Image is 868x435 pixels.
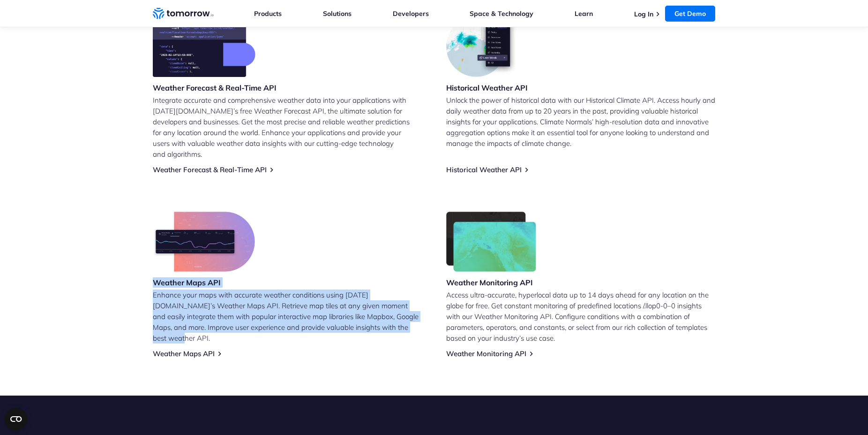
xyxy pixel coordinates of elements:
[153,165,267,174] a: Weather Forecast & Real-Time API
[665,6,715,22] a: Get Demo
[634,10,653,18] a: Log In
[446,277,536,288] h3: Weather Monitoring API
[446,95,715,149] p: Unlock the power of historical data with our Historical Climate API. Access hourly and daily weat...
[446,290,715,343] p: Access ultra-accurate, hyperlocal data up to 14 days ahead for any location on the globe for free...
[5,408,27,430] button: Open CMP widget
[153,7,214,21] a: Home link
[153,349,215,358] a: Weather Maps API
[323,9,352,18] a: Solutions
[575,9,593,18] a: Learn
[153,83,277,93] h3: Weather Forecast & Real-Time API
[446,349,526,358] a: Weather Monitoring API
[393,9,429,18] a: Developers
[446,83,528,93] h3: Historical Weather API
[446,165,522,174] a: Historical Weather API
[470,9,533,18] a: Space & Technology
[153,277,255,288] h3: Weather Maps API
[254,9,282,18] a: Products
[153,290,422,343] p: Enhance your maps with accurate weather conditions using [DATE][DOMAIN_NAME]’s Weather Maps API. ...
[153,95,422,160] p: Integrate accurate and comprehensive weather data into your applications with [DATE][DOMAIN_NAME]...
